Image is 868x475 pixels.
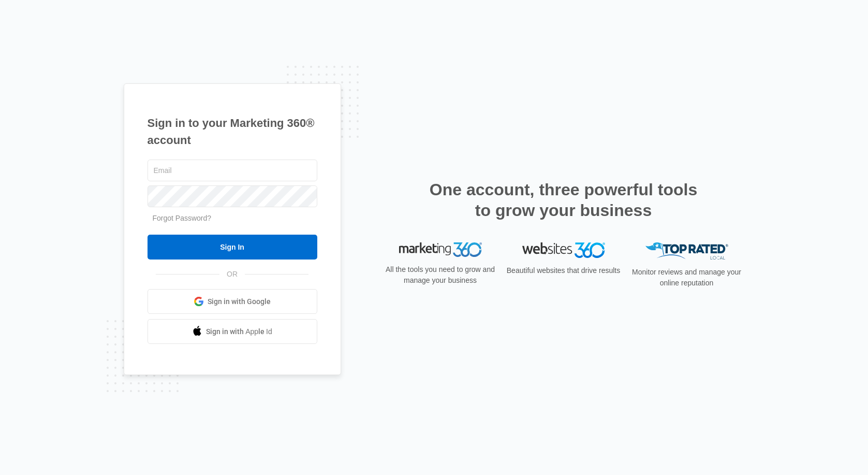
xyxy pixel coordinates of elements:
a: Sign in with Google [148,289,317,314]
h1: Sign in to your Marketing 360® account [148,114,317,149]
span: OR [219,269,245,280]
p: All the tools you need to grow and manage your business [382,264,498,286]
input: Email [148,160,317,181]
p: Beautiful websites that drive results [506,265,622,276]
span: Sign in with Apple Id [206,326,272,337]
a: Sign in with Apple Id [148,319,317,344]
img: Websites 360 [522,242,605,257]
span: Sign in with Google [208,296,271,307]
input: Sign In [148,235,317,260]
a: Forgot Password? [153,214,212,222]
p: Monitor reviews and manage your online reputation [629,267,745,289]
h2: One account, three powerful tools to grow your business [426,179,701,221]
img: Top Rated Local [645,242,728,260]
img: Marketing 360 [399,242,482,257]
